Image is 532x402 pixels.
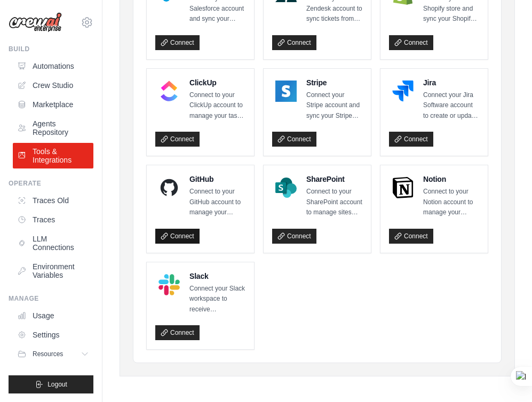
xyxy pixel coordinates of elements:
[423,187,479,218] p: Connect to your Notion account to manage your pages and databases in Notion. Increase your team’s...
[13,143,93,168] a: Tools & Integrations
[155,229,200,244] a: Connect
[155,325,200,340] a: Connect
[13,258,93,284] a: Environment Variables
[13,326,93,343] a: Settings
[13,192,93,209] a: Traces Old
[13,211,93,228] a: Traces
[392,177,414,198] img: Notion Logo
[13,58,93,75] a: Automations
[13,115,93,141] a: Agents Repository
[423,174,479,184] h4: Notion
[13,77,93,94] a: Crew Studio
[272,35,316,50] a: Connect
[9,375,93,393] button: Logout
[306,77,362,88] h4: Stripe
[389,229,433,244] a: Connect
[155,35,200,50] a: Connect
[9,12,62,33] img: Logo
[13,345,93,363] button: Resources
[189,77,245,88] h4: ClickUp
[275,81,297,102] img: Stripe Logo
[33,350,63,358] span: Resources
[189,284,245,315] p: Connect your Slack workspace to receive notifications and alerts in Slack. Stay connected to impo...
[9,294,93,303] div: Manage
[189,271,245,282] h4: Slack
[13,307,93,324] a: Usage
[389,132,433,147] a: Connect
[189,187,245,218] p: Connect to your GitHub account to manage your issues, releases, repositories, and more in GitHub....
[189,174,245,184] h4: GitHub
[158,81,180,102] img: ClickUp Logo
[306,90,362,122] p: Connect your Stripe account and sync your Stripe customers, payments, or products. Grow your busi...
[272,229,316,244] a: Connect
[158,274,180,295] img: Slack Logo
[275,177,297,198] img: SharePoint Logo
[47,380,67,389] span: Logout
[306,174,362,184] h4: SharePoint
[306,187,362,218] p: Connect to your SharePoint account to manage sites and lists in SharePoint. Increase your team’s ...
[9,179,93,188] div: Operate
[423,77,479,88] h4: Jira
[9,45,93,53] div: Build
[13,96,93,113] a: Marketplace
[13,230,93,256] a: LLM Connections
[392,81,414,102] img: Jira Logo
[423,90,479,122] p: Connect your Jira Software account to create or update issues in your Jira projects. Increase you...
[189,90,245,122] p: Connect to your ClickUp account to manage your tasks in [GEOGRAPHIC_DATA]. Increase your team’s p...
[155,132,200,147] a: Connect
[158,177,180,198] img: GitHub Logo
[272,132,316,147] a: Connect
[389,35,433,50] a: Connect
